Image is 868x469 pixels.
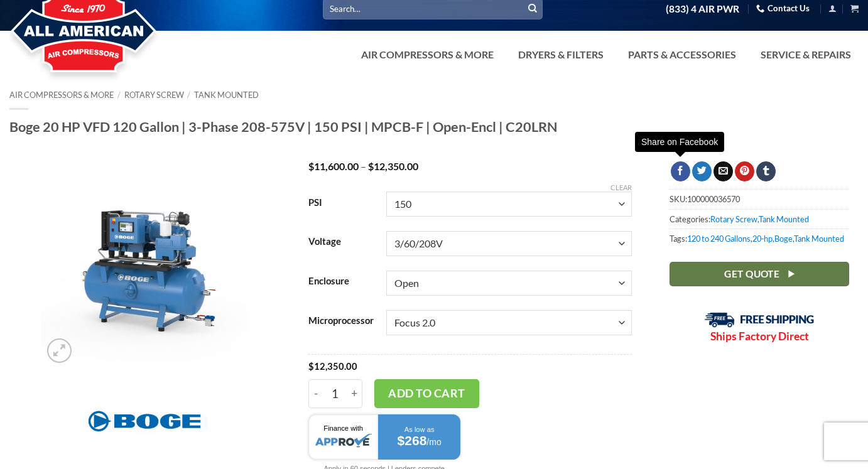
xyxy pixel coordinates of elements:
[671,161,690,181] a: Share on Facebook
[124,90,184,100] a: Rotary Screw
[670,229,849,248] span: Tags: , , ,
[710,330,809,343] strong: Ships Factory Direct
[752,234,773,244] a: 20-hp
[828,1,837,16] a: Login
[705,312,815,328] img: Free Shipping
[308,160,359,172] bdi: 11,600.00
[710,214,757,224] a: Rotary Screw
[187,90,190,100] span: /
[41,161,249,369] img: Boge 20 HP VFD 120 Gallon | 3-Phase 208-575V | 150 PSI | MPCB-F | Open-Encl | C20LRN 1
[308,160,314,172] span: $
[687,234,751,244] a: 120 to 240 Gallons
[361,160,366,172] span: –
[735,161,754,181] a: Pin on Pinterest
[670,262,849,286] a: Get Quote
[794,234,844,244] a: Tank Mounted
[374,379,480,408] button: Add to cart
[308,237,374,247] label: Voltage
[368,160,374,172] span: $
[692,161,712,181] a: Share on Twitter
[194,90,259,100] a: Tank Mounted
[308,198,374,208] label: PSI
[774,234,793,244] a: Boge
[323,379,347,408] input: Product quantity
[368,160,418,172] bdi: 12,350.00
[117,90,121,100] span: /
[308,276,374,286] label: Enclosure
[621,42,744,67] a: Parts & Accessories
[687,194,740,204] span: 100000036570
[9,90,114,100] a: Air Compressors & More
[47,338,72,363] a: Zoom
[724,266,779,282] span: Get Quote
[610,183,632,192] a: Clear options
[9,118,859,136] h1: Boge 20 HP VFD 120 Gallon | 3-Phase 208-575V | 150 PSI | MPCB-F | Open-Encl | C20LRN
[354,42,501,67] a: Air Compressors & More
[670,189,849,208] span: SKU:
[308,316,374,326] label: Microprocessor
[753,42,859,67] a: Service & Repairs
[308,379,323,408] input: Reduce quantity of Boge 20 HP VFD 120 Gallon | 3-Phase 208-575V | 150 PSI | MPCB-F | Open-Encl | ...
[756,161,776,181] a: Share on Tumblr
[308,360,357,372] bdi: 12,350.00
[670,209,849,229] span: Categories: ,
[850,1,859,16] a: View cart
[759,214,809,224] a: Tank Mounted
[346,379,362,408] input: Increase quantity of Boge 20 HP VFD 120 Gallon | 3-Phase 208-575V | 150 PSI | MPCB-F | Open-Encl ...
[308,360,314,372] span: $
[511,42,611,67] a: Dryers & Filters
[713,161,733,181] a: Email to a Friend
[9,90,859,100] nav: Breadcrumb
[82,404,207,439] img: Boge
